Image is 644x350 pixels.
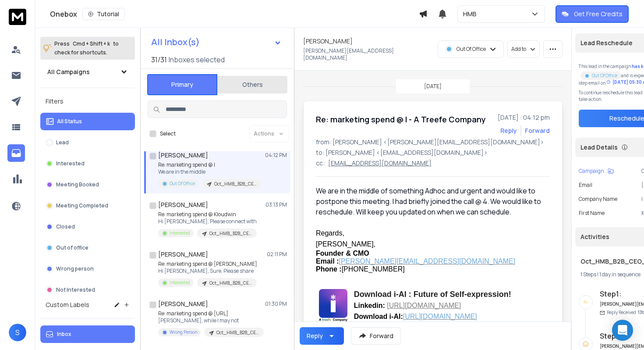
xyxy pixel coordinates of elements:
h1: [PERSON_NAME] [303,37,353,46]
button: Inbox [40,325,135,343]
h3: Custom Labels [46,300,89,309]
p: Hi [PERSON_NAME], Please connect with [158,218,257,225]
p: to: [PERSON_NAME] <[EMAIL_ADDRESS][DOMAIN_NAME]> [316,148,550,157]
p: [PERSON_NAME], while I may not [158,317,263,324]
button: Others [217,75,287,94]
p: Company Name [579,196,617,203]
button: Forward [351,327,401,345]
p: Get Free Credits [574,10,623,18]
button: Not Interested [40,281,135,299]
p: Re: marketing spend @ Kloudwin [158,211,257,218]
button: Primary [147,74,217,95]
p: [DATE] [424,83,442,90]
button: Campaign [579,168,614,175]
p: Re: marketing spend @ [PERSON_NAME] [158,261,257,268]
p: Oct_HMB_B2B_CEO_India_11-100 [216,329,258,336]
button: All Status [40,113,135,130]
p: Email [579,182,592,189]
button: Interested [40,155,135,172]
a: [PERSON_NAME][EMAIL_ADDRESS][DOMAIN_NAME] [339,257,515,265]
span: Cmd + Shift + k [71,39,111,49]
div: Open Intercom Messenger [612,320,633,341]
p: Wrong person [56,265,94,272]
img: AIorK4zkyowN_f5Ex6YmWTbBccPEjEEmiILp3qHpXwpgUH-k8Ux-Y0biy6SAH8wvMFSovUaYL-bAvAVtOTf4 [319,289,347,321]
button: S [9,324,26,341]
p: Hi [PERSON_NAME], Sure, Please share [158,268,257,275]
p: cc: [316,159,325,168]
p: 02:11 PM [267,251,287,258]
button: Closed [40,218,135,236]
b: Download i-AI: [354,313,403,320]
h1: [PERSON_NAME] [158,300,208,308]
span: 31 / 31 [151,54,167,65]
p: [EMAIL_ADDRESS][DOMAIN_NAME] [328,159,432,168]
label: Select [160,130,176,137]
p: Lead [56,139,69,146]
p: [PERSON_NAME][EMAIL_ADDRESS][DOMAIN_NAME] [303,47,430,61]
p: [DATE] : 04:12 pm [498,113,550,122]
a: [URL][DOMAIN_NAME] [403,313,477,320]
p: Lead Details [580,143,618,152]
font: Email : [316,257,339,265]
b: Linkedin: [354,302,385,309]
p: [PHONE_NUMBER] [316,265,543,273]
p: Out Of Office [456,46,486,53]
button: All Inbox(s) [144,33,289,51]
p: Out Of Office [170,180,195,187]
b: Download i-AI : Future of Self-expression! [354,290,511,299]
p: We are in the middle [158,168,262,175]
button: Reply [300,327,344,345]
p: 04:12 PM [265,152,287,159]
p: Press to check for shortcuts. [54,39,119,57]
p: Meeting Booked [56,181,99,188]
button: Meeting Completed [40,197,135,214]
button: All Campaigns [40,63,135,81]
p: Meeting Completed [56,202,108,209]
p: Interested [170,230,190,236]
button: Out of office [40,239,135,257]
h1: All Campaigns [47,68,90,76]
p: Inbox [57,331,71,338]
p: 03:13 PM [265,201,287,208]
p: Re: marketing spend @ I [158,161,262,168]
span: 1 Steps [580,271,596,278]
span: 1 day in sequence [599,271,640,278]
p: Closed [56,223,75,230]
b: Phone : [316,265,342,273]
p: from: [PERSON_NAME] <[PERSON_NAME][EMAIL_ADDRESS][DOMAIN_NAME]> [316,138,550,146]
p: Oct_HMB_B2B_CEO_India_11-100 [214,181,256,187]
h3: Inboxes selected [169,54,225,65]
p: Out of office [56,244,88,251]
div: Forward [525,126,550,135]
h1: [PERSON_NAME] [158,200,208,209]
button: Lead [40,134,135,151]
p: Campaign [579,168,604,175]
b: Founder & CMO [316,250,369,257]
p: First Name [579,210,605,217]
p: All Status [57,118,82,125]
p: Interested [170,279,190,286]
button: Wrong person [40,260,135,278]
div: Onebox [50,8,419,20]
p: Oct_HMB_B2B_CEO_India_11-100 [209,230,251,237]
p: Lead Reschedule [580,39,633,47]
a: [URL][DOMAIN_NAME] [387,302,461,309]
p: 01:30 PM [265,300,287,307]
h1: [PERSON_NAME] [158,250,208,259]
h1: All Inbox(s) [151,38,200,46]
p: Oct_HMB_B2B_CEO_India_11-100 [209,280,251,286]
span: Regards, [PERSON_NAME], [316,229,375,248]
h3: Filters [40,95,135,107]
button: Tutorial [82,8,125,20]
p: Not Interested [56,286,95,293]
p: Wrong Person [170,329,197,336]
button: Get Free Credits [556,5,629,23]
h1: [PERSON_NAME] [158,151,208,160]
p: Out Of Office [592,72,617,79]
p: Interested [56,160,85,167]
div: Reply [307,332,323,340]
